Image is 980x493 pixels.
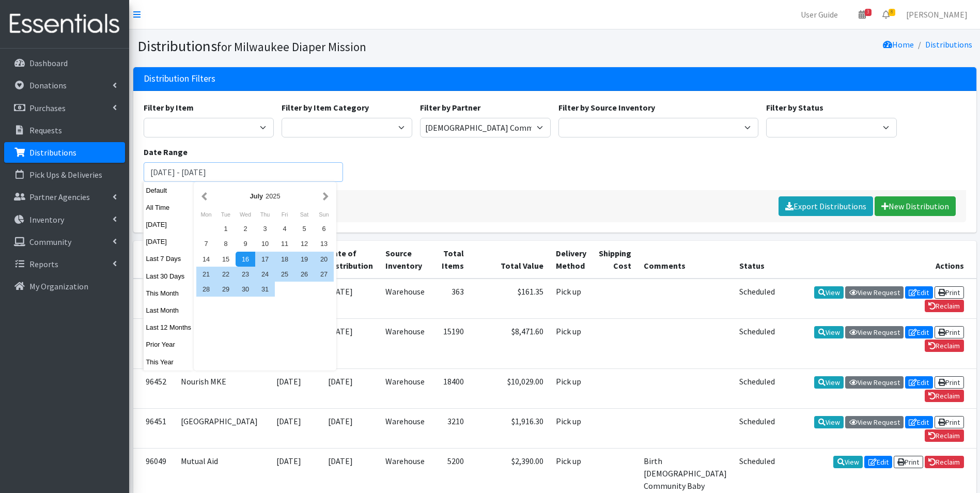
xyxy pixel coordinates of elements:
[196,236,216,251] div: 7
[814,326,844,338] a: View
[4,276,125,297] a: My Organization
[431,241,470,279] th: Total Items
[196,282,216,297] div: 28
[322,368,379,408] td: [DATE]
[322,279,379,319] td: [DATE]
[4,7,125,41] img: HumanEssentials
[935,326,964,338] a: Print
[865,9,872,16] span: 3
[322,241,379,279] th: Date of Distribution
[144,355,194,369] button: This Year
[314,267,334,282] div: 27
[905,286,933,299] a: Edit
[558,101,655,114] label: Filter by Source Inventory
[144,269,194,284] button: Last 30 Days
[133,318,175,368] td: 96631
[294,252,314,267] div: 19
[282,101,369,114] label: Filter by Item Category
[4,209,125,230] a: Inventory
[133,409,175,449] td: 96451
[314,252,334,267] div: 20
[217,39,366,54] small: for Milwaukee Diaper Mission
[29,192,90,202] p: Partner Agencies
[236,267,255,282] div: 23
[236,282,255,297] div: 30
[905,416,933,428] a: Edit
[144,234,194,249] button: [DATE]
[431,279,470,319] td: 363
[275,252,294,267] div: 18
[833,456,863,468] a: View
[379,409,431,449] td: Warehouse
[379,318,431,368] td: Warehouse
[550,368,593,408] td: Pick up
[255,282,275,297] div: 31
[294,221,314,236] div: 5
[266,192,280,200] span: 2025
[4,254,125,274] a: Reports
[29,58,68,68] p: Dashboard
[216,252,236,267] div: 15
[133,241,175,279] th: ID
[270,409,322,449] td: [DATE]
[275,221,294,236] div: 4
[133,368,175,408] td: 96452
[925,390,964,402] a: Reclaim
[250,192,263,200] strong: July
[4,142,125,163] a: Distributions
[144,73,215,84] h3: Distribution Filters
[894,456,923,468] a: Print
[4,53,125,73] a: Dashboard
[733,241,781,279] th: Status
[294,208,314,221] div: Saturday
[4,164,125,185] a: Pick Ups & Deliveries
[874,4,898,25] a: 8
[275,208,294,221] div: Friday
[733,279,781,319] td: Scheduled
[470,409,550,449] td: $1,916.30
[144,303,194,318] button: Last Month
[935,286,964,299] a: Print
[144,200,194,215] button: All Time
[314,208,334,221] div: Sunday
[814,286,844,299] a: View
[550,409,593,449] td: Pick up
[550,279,593,319] td: Pick up
[144,320,194,335] button: Last 12 Months
[144,183,194,198] button: Default
[792,4,846,25] a: User Guide
[322,409,379,449] td: [DATE]
[29,103,66,113] p: Purchases
[4,187,125,207] a: Partner Agencies
[216,221,236,236] div: 1
[925,456,964,468] a: Reclaim
[144,101,194,114] label: Filter by Item
[766,101,823,114] label: Filter by Status
[889,9,895,16] span: 8
[29,237,71,247] p: Community
[470,279,550,319] td: $161.35
[29,80,67,90] p: Donations
[379,368,431,408] td: Warehouse
[270,368,322,408] td: [DATE]
[29,147,76,158] p: Distributions
[905,376,933,389] a: Edit
[431,318,470,368] td: 15190
[850,4,874,25] a: 3
[175,409,270,449] td: [GEOGRAPHIC_DATA]
[216,236,236,251] div: 8
[294,267,314,282] div: 26
[144,217,194,232] button: [DATE]
[255,221,275,236] div: 3
[255,252,275,267] div: 17
[905,326,933,338] a: Edit
[864,456,892,468] a: Edit
[314,221,334,236] div: 6
[925,340,964,352] a: Reclaim
[29,214,64,225] p: Inventory
[236,252,255,267] div: 16
[935,416,964,428] a: Print
[431,409,470,449] td: 3210
[779,196,873,216] a: Export Distributions
[196,267,216,282] div: 21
